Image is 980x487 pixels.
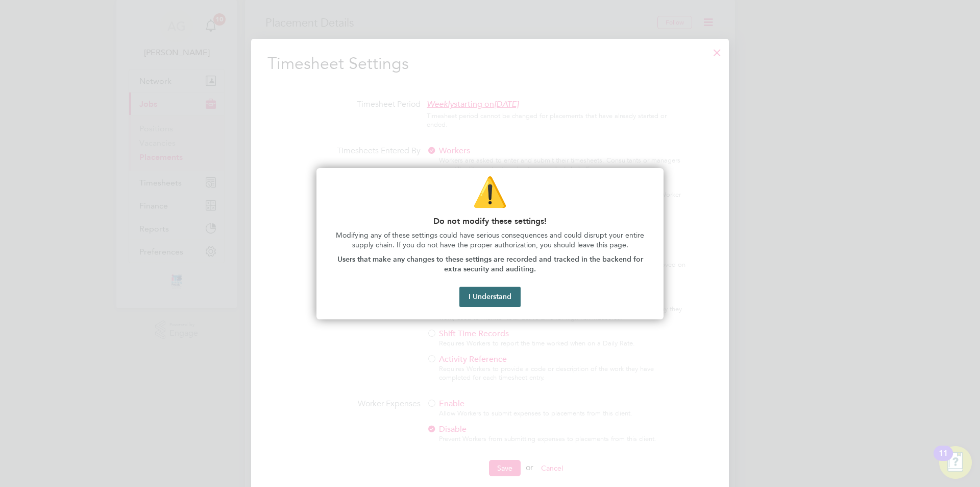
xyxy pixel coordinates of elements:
[329,230,651,250] p: Modifying any of these settings could have serious consequences and could disrupt your entire sup...
[329,216,651,226] p: Do not modify these settings!
[329,172,651,212] p: ⚠️
[459,287,521,307] button: I Understand
[316,168,664,319] div: Do not modify these settings!
[337,255,645,274] strong: Users that make any changes to these settings are recorded and tracked in the backend for extra s...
